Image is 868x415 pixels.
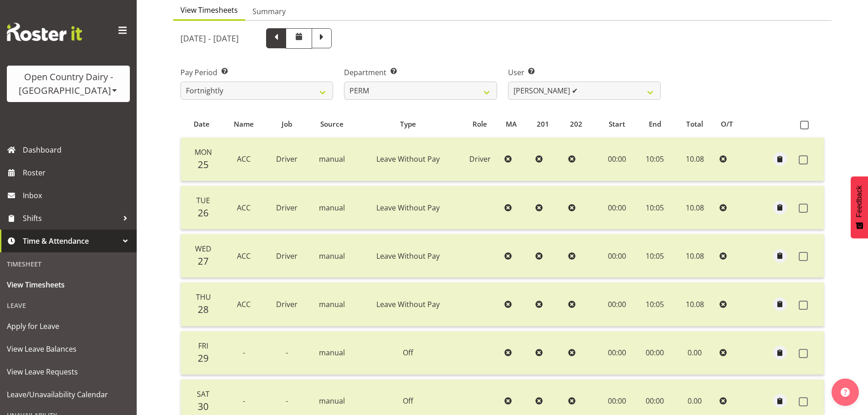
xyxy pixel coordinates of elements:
[23,234,118,248] span: Time & Attendance
[7,365,130,379] span: View Leave Requests
[506,119,526,129] div: MA
[357,138,459,181] td: Leave Without Pay
[198,303,209,316] span: 28
[252,6,286,17] span: Summary
[2,296,134,315] div: Leave
[637,138,673,181] td: 10:05
[597,234,636,278] td: 00:00
[198,341,208,351] span: Fri
[23,211,118,225] span: Shifts
[23,166,132,179] span: Roster
[537,119,559,129] div: 201
[357,331,459,375] td: Off
[2,383,134,406] a: Leave/Unavailability Calendar
[673,186,716,230] td: 10.08
[357,282,459,326] td: Leave Without Pay
[357,234,459,278] td: Leave Without Pay
[243,396,245,406] span: -
[198,352,209,364] span: 29
[2,255,134,273] div: Timesheet
[319,299,345,309] span: manual
[313,119,351,129] div: Source
[23,189,132,202] span: Inbox
[597,282,636,326] td: 00:00
[603,119,632,129] div: Start
[597,331,636,375] td: 00:00
[195,147,212,157] span: Mon
[198,400,209,413] span: 30
[198,158,209,171] span: 25
[673,331,716,375] td: 0.00
[469,154,491,164] span: Driver
[851,176,868,238] button: Feedback - Show survey
[276,203,298,213] span: Driver
[180,67,333,78] label: Pay Period
[319,348,345,358] span: manual
[362,119,454,129] div: Type
[243,348,245,358] span: -
[237,251,251,261] span: ACC
[7,342,130,356] span: View Leave Balances
[841,388,850,397] img: help-xxl-2.png
[7,388,130,401] span: Leave/Unavailability Calendar
[23,143,132,157] span: Dashboard
[637,186,673,230] td: 10:05
[180,33,239,43] h5: [DATE] - [DATE]
[673,234,716,278] td: 10.08
[2,273,134,296] a: View Timesheets
[186,119,216,129] div: Date
[637,234,673,278] td: 10:05
[855,185,863,217] span: Feedback
[637,331,673,375] td: 00:00
[597,138,636,181] td: 00:00
[195,244,211,254] span: Wed
[237,154,251,164] span: ACC
[237,203,251,213] span: ACC
[276,299,298,309] span: Driver
[196,292,211,302] span: Thu
[271,119,303,129] div: Job
[508,67,661,78] label: User
[357,186,459,230] td: Leave Without Pay
[673,138,716,181] td: 10.08
[2,360,134,383] a: View Leave Requests
[276,251,298,261] span: Driver
[678,119,710,129] div: Total
[286,396,288,406] span: -
[721,119,743,129] div: O/T
[7,23,82,41] img: Rosterit website logo
[464,119,496,129] div: Role
[319,396,345,406] span: manual
[196,195,210,205] span: Tue
[180,5,238,15] span: View Timesheets
[319,251,345,261] span: manual
[319,154,345,164] span: manual
[198,206,209,219] span: 26
[597,186,636,230] td: 00:00
[673,282,716,326] td: 10.08
[227,119,261,129] div: Name
[2,338,134,360] a: View Leave Balances
[7,319,130,333] span: Apply for Leave
[319,203,345,213] span: manual
[197,389,210,399] span: Sat
[570,119,592,129] div: 202
[344,67,497,78] label: Department
[198,255,209,267] span: 27
[237,299,251,309] span: ACC
[2,315,134,338] a: Apply for Leave
[286,348,288,358] span: -
[276,154,298,164] span: Driver
[16,70,121,97] div: Open Country Dairy - [GEOGRAPHIC_DATA]
[642,119,668,129] div: End
[7,278,130,292] span: View Timesheets
[637,282,673,326] td: 10:05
